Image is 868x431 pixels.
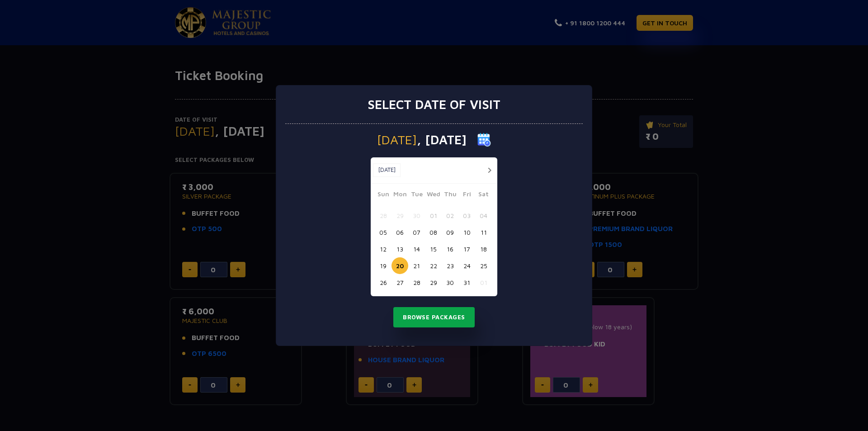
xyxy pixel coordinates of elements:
[477,133,491,147] img: calender icon
[408,189,425,202] span: Tue
[458,241,475,257] button: 17
[408,274,425,291] button: 28
[392,224,408,241] button: 06
[408,224,425,241] button: 07
[375,241,392,257] button: 12
[475,257,492,274] button: 25
[458,224,475,241] button: 10
[442,189,458,202] span: Thu
[458,189,475,202] span: Fri
[373,163,401,177] button: [DATE]
[417,133,467,146] span: , [DATE]
[392,274,408,291] button: 27
[475,189,492,202] span: Sat
[408,241,425,257] button: 14
[475,207,492,224] button: 04
[458,257,475,274] button: 24
[442,274,458,291] button: 30
[475,241,492,257] button: 18
[458,207,475,224] button: 03
[425,224,442,241] button: 08
[425,241,442,257] button: 15
[425,274,442,291] button: 29
[425,207,442,224] button: 01
[375,189,392,202] span: Sun
[408,207,425,224] button: 30
[442,224,458,241] button: 09
[442,241,458,257] button: 16
[375,207,392,224] button: 28
[377,133,417,146] span: [DATE]
[458,274,475,291] button: 31
[375,274,392,291] button: 26
[393,307,475,328] button: Browse Packages
[375,257,392,274] button: 19
[392,189,408,202] span: Mon
[408,257,425,274] button: 21
[475,274,492,291] button: 01
[425,257,442,274] button: 22
[375,224,392,241] button: 05
[425,189,442,202] span: Wed
[392,257,408,274] button: 20
[475,224,492,241] button: 11
[392,207,408,224] button: 29
[368,97,500,112] h3: Select date of visit
[442,207,458,224] button: 02
[392,241,408,257] button: 13
[442,257,458,274] button: 23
